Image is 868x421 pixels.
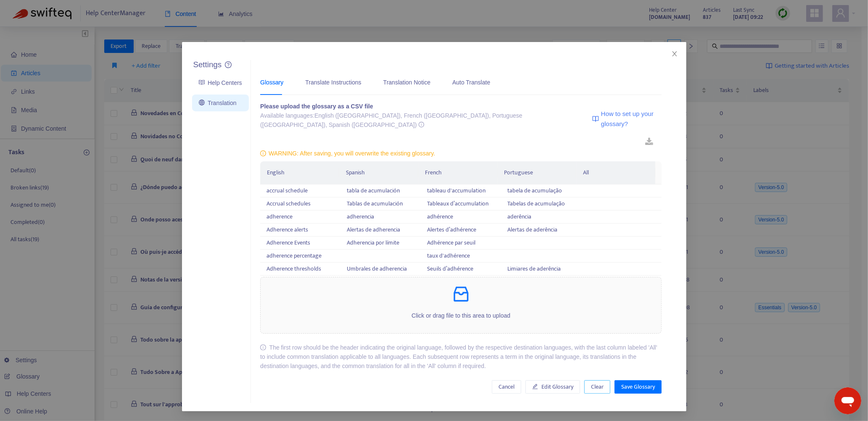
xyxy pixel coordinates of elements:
div: Translation Notice [383,78,430,87]
div: Tabelas de acumulação [507,199,575,208]
span: close [671,50,678,57]
span: info-circle [260,345,266,350]
button: Close [670,49,679,58]
a: Help Centers [199,79,242,86]
div: tableau d'accumulation [427,186,495,195]
span: Save Glossary [621,382,655,392]
h5: Settings [193,60,222,70]
span: question-circle [225,61,232,68]
span: How to set up your glossary? [601,109,662,129]
div: Alertas de aderência [507,225,575,234]
button: Save Glossary [615,380,662,394]
div: adherence [266,212,334,221]
th: All [576,161,655,184]
a: Translation [199,100,237,106]
div: Adhérence par seuil [427,238,495,247]
div: Available languages: English ([GEOGRAPHIC_DATA]), French ([GEOGRAPHIC_DATA]), Portuguese ([GEOGRA... [260,111,590,129]
a: How to set up your glossary? [592,102,662,136]
button: Clear [584,380,610,394]
div: Glossary [260,78,283,87]
div: accrual schedule [266,186,334,195]
div: Umbrales de adherencia [347,264,414,274]
th: Portuguese [497,161,576,184]
div: Seuils d’adhérence [427,264,495,274]
button: Cancel [492,380,521,394]
span: Clear [591,382,604,392]
th: English [260,161,339,184]
div: Tablas de acumulación [347,199,414,208]
div: Alertas de adherencia [347,225,414,234]
div: Translate Instructions [305,78,361,87]
div: Adherence alerts [266,225,334,234]
div: Alertes d’adhérence [427,225,495,234]
div: tabla de acumulación [347,186,414,195]
span: inboxClick or drag file to this area to upload [261,277,661,333]
span: Edit Glossary [541,382,573,392]
button: Edit Glossary [525,380,580,394]
div: adhérence [427,212,495,221]
a: question-circle [225,61,232,68]
img: image-link [592,116,599,122]
th: French [418,161,497,184]
th: Spanish [339,161,418,184]
div: WARNING: After saving, you will overwrite the existing glossary. [260,149,662,158]
div: aderência [507,212,575,221]
div: Accrual schedules [266,199,334,208]
div: The first row should be the header indicating the original language, followed by the respective d... [260,343,662,371]
div: Adherence thresholds [266,264,334,274]
span: Cancel [499,382,514,392]
div: Limiares de aderência [507,264,575,274]
div: taux d'adhérence [427,251,495,260]
div: Auto Translate [452,78,490,87]
div: tabela de acumulação [507,186,575,195]
span: info-circle [260,150,266,156]
span: inbox [451,284,471,304]
iframe: Button to launch messaging window [834,387,861,414]
p: Click or drag file to this area to upload [261,311,661,320]
span: edit [532,384,538,389]
div: Tableaux d’accumulation [427,199,495,208]
div: adherencia [347,212,414,221]
div: adherence percentage [266,251,334,260]
div: Please upload the glossary as a CSV file [260,102,590,111]
div: Adherence Events [266,238,334,247]
div: Adherencia por límite [347,238,414,247]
